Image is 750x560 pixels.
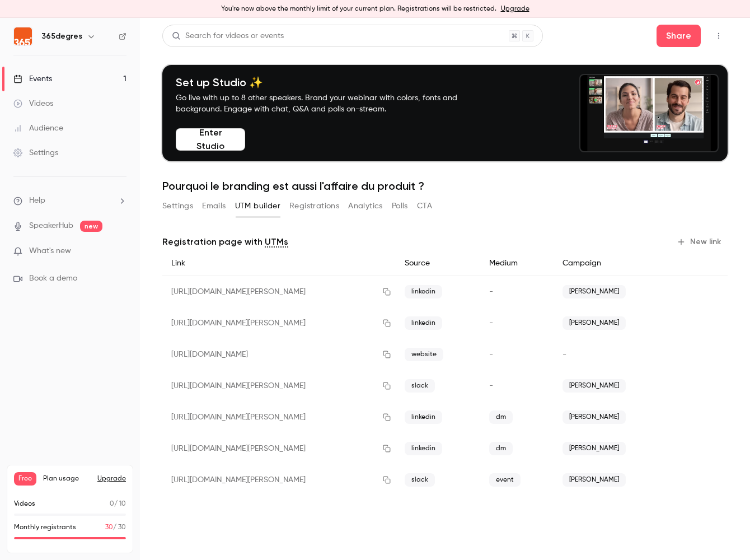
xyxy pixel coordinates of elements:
[14,472,36,486] span: Free
[489,442,513,455] span: dm
[162,235,288,249] p: Registration page with
[562,442,626,455] span: [PERSON_NAME]
[172,30,284,42] div: Search for videos or events
[672,233,728,251] button: New link
[392,197,408,215] button: Polls
[405,348,443,361] span: website
[489,319,493,327] span: -
[80,221,102,232] span: new
[348,197,383,215] button: Analytics
[14,522,76,533] p: Monthly registrants
[162,307,396,339] div: [URL][DOMAIN_NAME][PERSON_NAME]
[405,285,442,298] span: linkedin
[162,339,396,370] div: [URL][DOMAIN_NAME]
[489,288,493,296] span: -
[162,370,396,402] div: [URL][DOMAIN_NAME][PERSON_NAME]
[562,285,626,298] span: [PERSON_NAME]
[13,73,52,85] div: Events
[501,4,529,13] a: Upgrade
[105,524,113,531] span: 30
[405,410,442,424] span: linkedin
[13,98,53,109] div: Videos
[562,351,566,358] span: -
[110,501,114,507] span: 0
[405,379,435,393] span: slack
[176,92,484,115] p: Go live with up to 8 other speakers. Brand your webinar with colors, fonts and background. Engage...
[29,245,71,257] span: What's new
[265,235,288,249] a: UTMs
[13,147,58,158] div: Settings
[29,220,73,232] a: SpeakerHub
[110,499,126,509] p: / 10
[176,128,245,151] button: Enter Studio
[162,276,396,308] div: [URL][DOMAIN_NAME][PERSON_NAME]
[14,27,32,45] img: 365degres
[14,499,35,509] p: Videos
[480,251,554,276] div: Medium
[417,197,432,215] button: CTA
[405,442,442,455] span: linkedin
[29,273,77,284] span: Book a demo
[162,433,396,464] div: [URL][DOMAIN_NAME][PERSON_NAME]
[396,251,480,276] div: Source
[41,31,82,42] h6: 365degres
[202,197,226,215] button: Emails
[289,197,339,215] button: Registrations
[562,410,626,424] span: [PERSON_NAME]
[162,402,396,433] div: [URL][DOMAIN_NAME][PERSON_NAME]
[43,474,91,483] span: Plan usage
[562,316,626,330] span: [PERSON_NAME]
[29,195,45,207] span: Help
[105,522,126,533] p: / 30
[162,179,728,193] h1: Pourquoi le branding est aussi l'affaire du produit ?
[176,76,484,89] h4: Set up Studio ✨
[657,25,701,47] button: Share
[489,351,493,358] span: -
[235,197,280,215] button: UTM builder
[562,473,626,487] span: [PERSON_NAME]
[554,251,674,276] div: Campaign
[489,410,513,424] span: dm
[13,195,126,207] li: help-dropdown-opener
[97,474,126,483] button: Upgrade
[405,473,435,487] span: slack
[13,123,63,134] div: Audience
[562,379,626,393] span: [PERSON_NAME]
[162,197,193,215] button: Settings
[489,473,521,487] span: event
[162,464,396,496] div: [URL][DOMAIN_NAME][PERSON_NAME]
[405,316,442,330] span: linkedin
[162,251,396,276] div: Link
[489,382,493,390] span: -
